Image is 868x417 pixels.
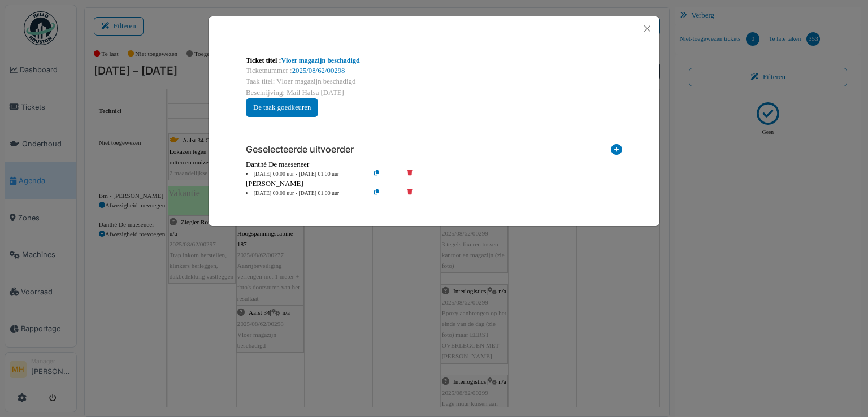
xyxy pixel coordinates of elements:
[246,179,622,189] div: [PERSON_NAME]
[246,55,622,66] div: Ticket titel :
[281,57,359,64] a: Vloer magazijn beschadigd
[246,76,622,87] div: Taak titel: Vloer magazijn beschadigd
[246,159,622,170] div: Danthé De maeseneer
[240,189,370,198] li: [DATE] 00.00 uur - [DATE] 01.00 uur
[240,170,370,179] li: [DATE] 00.00 uur - [DATE] 01.00 uur
[640,21,655,36] button: Close
[246,98,318,117] button: De taak goedkeuren
[246,66,622,76] div: Ticketnummer :
[246,88,622,98] div: Beschrijving: Mail Hafsa [DATE]
[611,144,622,159] i: Toevoegen
[292,67,345,75] a: 2025/08/62/00298
[246,144,354,155] h6: Geselecteerde uitvoerder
